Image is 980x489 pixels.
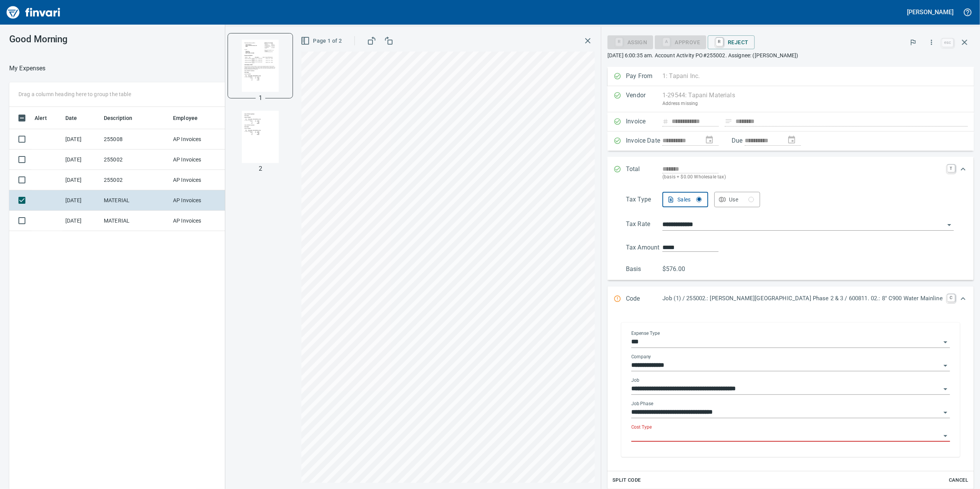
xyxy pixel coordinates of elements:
label: Cost Type [631,425,652,429]
td: 255002 [101,150,170,170]
img: Page 2 [234,111,286,163]
span: Date [65,113,77,123]
div: Expand [607,286,974,312]
p: 2 [259,164,262,173]
p: Total [626,165,662,181]
span: Reject [714,36,748,49]
p: Code [626,294,662,304]
span: Page 1 of 2 [302,36,342,46]
label: Job [631,378,639,383]
td: AP Invoices [170,150,228,170]
button: Sales [662,192,708,207]
button: Use [714,192,760,207]
p: Tax Amount [626,243,662,252]
td: MATERIAL [101,211,170,231]
td: [DATE] [62,211,101,231]
td: 255002 [101,170,170,190]
span: Split Code [612,476,641,485]
div: Use [729,195,754,205]
button: [PERSON_NAME] [905,6,955,18]
a: esc [942,38,953,47]
div: Expand [607,189,974,280]
label: Company [631,354,651,359]
label: Expense Type [631,331,660,336]
div: Assign [607,38,653,45]
button: Open [940,384,951,394]
td: [DATE] [62,190,101,211]
p: Tax Rate [626,220,662,231]
td: [DATE] [62,129,101,150]
button: More [923,34,940,51]
button: Open [940,407,951,418]
td: AP Invoices [170,170,228,190]
a: R [716,38,723,46]
td: MATERIAL [101,190,170,211]
button: Page 1 of 2 [299,34,345,48]
span: Employee [173,113,208,123]
button: Open [940,431,951,441]
button: Flag [905,34,922,51]
p: $576.00 [662,264,699,274]
p: My Expenses [9,64,46,73]
span: Date [65,113,87,123]
img: Finvari [5,3,62,22]
td: AP Invoices [170,190,228,211]
span: Description [104,113,143,123]
p: (basis + $0.00 Wholesale tax) [662,173,943,181]
a: T [947,165,955,172]
td: 255008 [101,129,170,150]
span: Close invoice [940,33,974,52]
td: AP Invoices [170,129,228,150]
button: Open [944,220,955,230]
button: Open [940,360,951,371]
span: Description [104,113,133,123]
button: RReject [708,35,754,49]
td: [DATE] [62,170,101,190]
p: 1 [259,93,262,103]
button: Split Code [611,474,643,486]
p: Drag a column heading here to group the table [18,90,131,98]
p: Basis [626,264,662,274]
span: Alert [35,113,57,123]
button: Cancel [946,474,971,486]
div: Cost Type required [655,38,706,45]
div: Sales [677,195,702,205]
h3: Good Morning [9,34,253,45]
nav: breadcrumb [9,64,46,73]
td: [DATE] [62,150,101,170]
span: Cancel [948,476,969,485]
a: C [947,294,955,302]
p: Tax Type [626,195,662,207]
button: Open [940,337,951,348]
label: Job Phase [631,401,653,406]
span: Alert [35,113,47,123]
div: Expand [607,157,974,189]
h5: [PERSON_NAME] [907,8,953,16]
p: Job (1) / 255002.: [PERSON_NAME][GEOGRAPHIC_DATA] Phase 2 & 3 / 600811. 02.: 8" C900 Water Mainline [662,294,943,303]
td: AP Invoices [170,211,228,231]
span: Employee [173,113,198,123]
img: Page 1 [234,40,286,92]
p: [DATE] 6:00:35 am. Account Activity PO#255002. Assignee: ([PERSON_NAME]) [607,52,974,59]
